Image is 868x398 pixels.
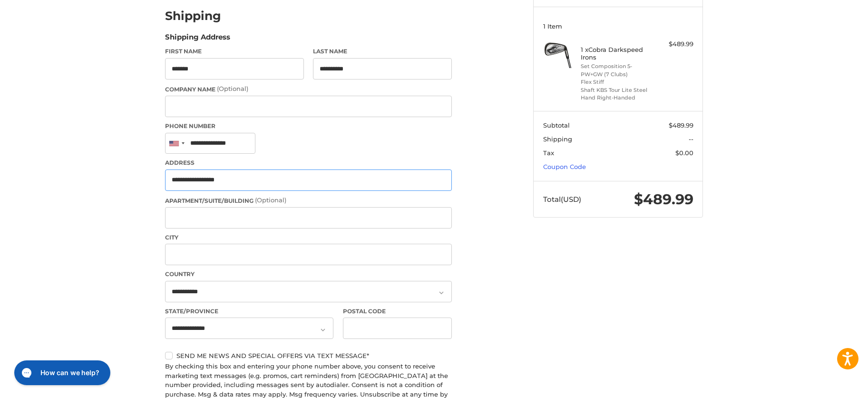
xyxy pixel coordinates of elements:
span: Subtotal [543,121,570,129]
h3: 1 Item [543,22,693,30]
label: Last Name [313,47,452,56]
span: -- [689,135,693,143]
a: Coupon Code [543,163,586,170]
iframe: Google Customer Reviews [790,372,868,398]
label: First Name [165,47,304,56]
span: $489.99 [634,190,693,208]
li: Hand Right-Handed [581,94,653,102]
label: Phone Number [165,122,452,130]
label: City [165,233,452,242]
span: $489.99 [669,121,693,129]
span: Total (USD) [543,195,581,204]
h4: 1 x Cobra Darkspeed Irons [581,46,653,61]
small: (Optional) [255,196,286,204]
li: Flex Stiff [581,78,653,86]
span: Shipping [543,135,572,143]
label: Company Name [165,84,452,94]
div: $489.99 [656,40,693,49]
label: Apartment/Suite/Building [165,196,452,205]
div: United States: +1 [166,133,187,154]
label: Country [165,270,452,279]
span: $0.00 [675,149,693,157]
iframe: Gorgias live chat messenger [10,357,113,388]
label: Send me news and special offers via text message* [165,352,452,359]
label: State/Province [165,307,333,316]
h2: Shipping [165,9,221,23]
label: Postal Code [343,307,452,316]
li: Set Composition 5-PW+GW (7 Clubs) [581,62,653,78]
legend: Shipping Address [165,32,230,47]
label: Address [165,159,452,167]
small: (Optional) [217,85,248,92]
span: Tax [543,149,554,157]
li: Shaft KBS Tour Lite Steel [581,86,653,94]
